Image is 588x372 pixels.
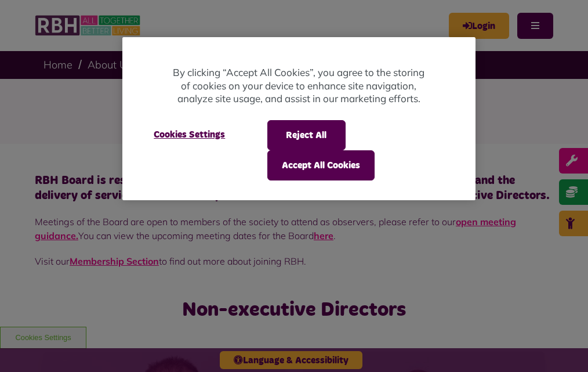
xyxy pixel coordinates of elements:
[267,120,346,150] button: Reject All
[140,120,239,149] button: Cookies Settings
[122,37,475,200] div: Cookie banner
[169,66,429,106] p: By clicking “Accept All Cookies”, you agree to the storing of cookies on your device to enhance s...
[267,150,375,180] button: Accept All Cookies
[122,37,475,200] div: Privacy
